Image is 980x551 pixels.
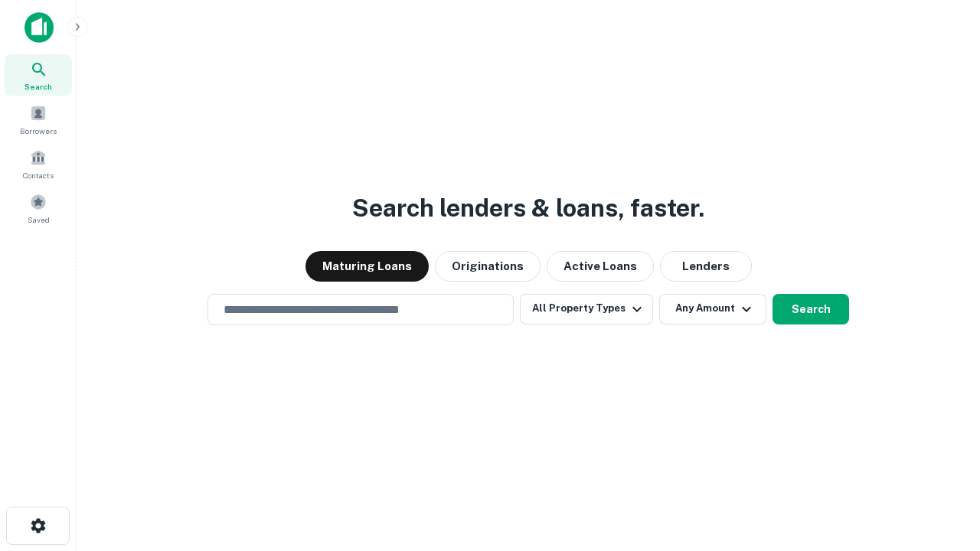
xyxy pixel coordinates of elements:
[305,251,429,282] button: Maturing Loans
[547,251,654,282] button: Active Loans
[28,214,50,226] span: Saved
[352,190,704,227] h3: Search lenders & loans, faster.
[660,251,752,282] button: Lenders
[20,125,57,137] span: Borrowers
[5,187,72,229] a: Saved
[773,294,849,324] button: Search
[5,143,72,184] a: Contacts
[435,251,541,282] button: Originations
[5,99,72,140] a: Borrowers
[24,12,54,43] img: capitalize-icon.png
[24,80,52,93] span: Search
[5,54,72,96] a: Search
[23,169,54,181] span: Contacts
[520,294,653,324] button: All Property Types
[903,429,980,502] iframe: Chat Widget
[659,294,766,324] button: Any Amount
